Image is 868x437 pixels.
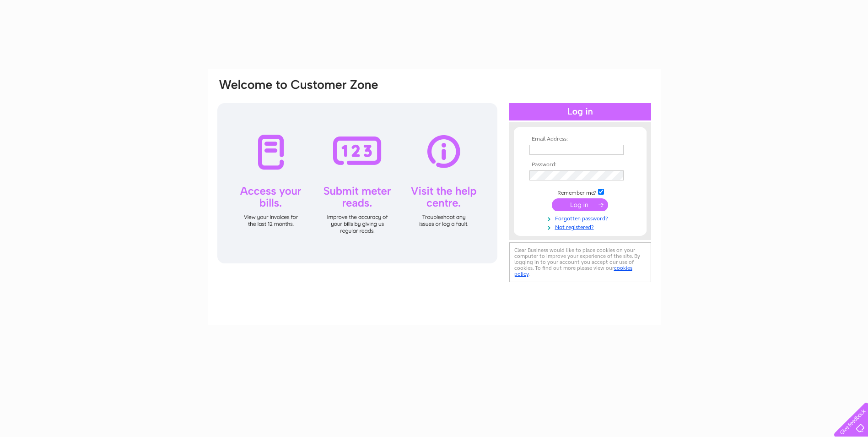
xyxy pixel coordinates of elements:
[514,265,632,277] a: cookies policy
[529,222,633,231] a: Not registered?
[527,136,633,142] th: Email Address:
[509,242,651,282] div: Clear Business would like to place cookies on your computer to improve your experience of the sit...
[527,187,633,197] td: Remember me?
[529,213,633,222] a: Forgotten password?
[527,162,633,168] th: Password:
[552,198,608,211] input: Submit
